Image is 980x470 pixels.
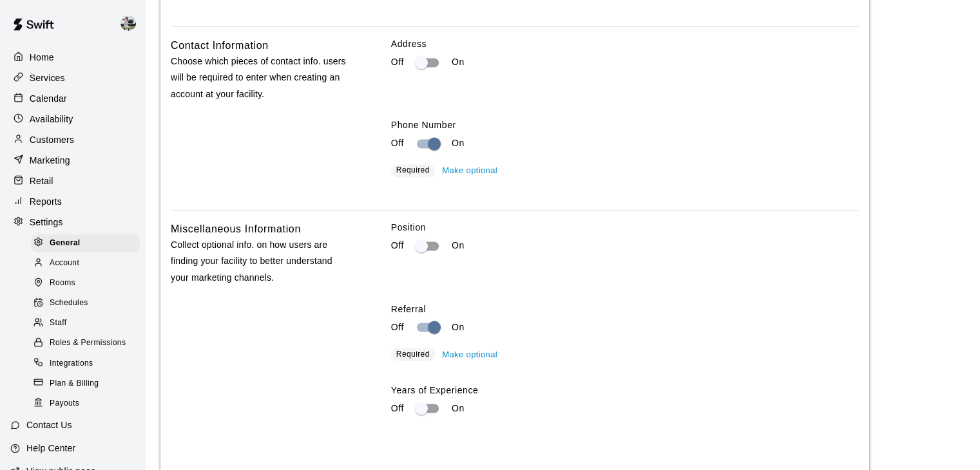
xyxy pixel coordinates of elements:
[391,136,404,150] p: Off
[391,401,404,415] p: Off
[31,314,145,334] a: Staff
[31,334,145,353] a: Roles & Permissions
[10,48,135,67] a: Home
[50,377,99,390] span: Plan & Billing
[50,237,81,250] span: General
[10,192,135,211] a: Reports
[50,277,75,290] span: Rooms
[50,397,79,410] span: Payouts
[31,314,140,332] div: Staff
[391,221,859,234] label: Position
[31,233,145,253] a: General
[391,302,859,315] label: Referral
[30,133,74,146] p: Customers
[171,37,269,54] h6: Contact Information
[10,212,135,232] a: Settings
[439,161,501,181] button: Make optional
[396,349,430,358] span: Required
[26,442,75,455] p: Help Center
[391,383,859,396] label: Years of Experience
[452,239,465,252] p: On
[118,10,145,36] div: Matt Hill
[30,195,62,208] p: Reports
[10,130,135,149] a: Customers
[30,174,53,187] p: Retail
[50,317,66,330] span: Staff
[31,355,140,373] div: Integrations
[50,337,126,350] span: Roles & Permissions
[10,109,135,129] a: Availability
[30,92,67,105] p: Calendar
[30,71,65,84] p: Services
[31,334,140,352] div: Roles & Permissions
[31,294,140,312] div: Schedules
[31,395,140,413] div: Payouts
[171,53,350,102] p: Choose which pieces of contact info. users will be required to enter when creating an account at ...
[10,151,135,170] a: Marketing
[439,344,501,364] button: Make optional
[391,55,404,69] p: Off
[391,37,859,50] label: Address
[50,357,93,370] span: Integrations
[26,418,72,431] p: Contact Us
[30,113,73,126] p: Availability
[391,320,404,334] p: Off
[30,51,54,64] p: Home
[391,239,404,252] p: Off
[391,118,859,131] label: Phone Number
[31,294,145,314] a: Schedules
[31,274,140,292] div: Rooms
[30,154,70,167] p: Marketing
[452,401,465,415] p: On
[10,68,135,88] a: Services
[452,320,465,334] p: On
[30,216,63,229] p: Settings
[31,353,145,373] a: Integrations
[50,257,79,270] span: Account
[31,234,140,252] div: General
[31,373,145,393] a: Plan & Billing
[452,55,465,69] p: On
[31,393,145,413] a: Payouts
[31,253,145,273] a: Account
[10,171,135,191] a: Retail
[171,221,301,238] h6: Miscellaneous Information
[31,274,145,294] a: Rooms
[31,375,140,393] div: Plan & Billing
[10,89,135,108] a: Calendar
[120,15,136,31] img: Matt Hill
[452,136,465,150] p: On
[31,254,140,272] div: Account
[396,165,430,174] span: Required
[50,297,88,310] span: Schedules
[171,237,350,286] p: Collect optional info. on how users are finding your facility to better understand your marketing...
